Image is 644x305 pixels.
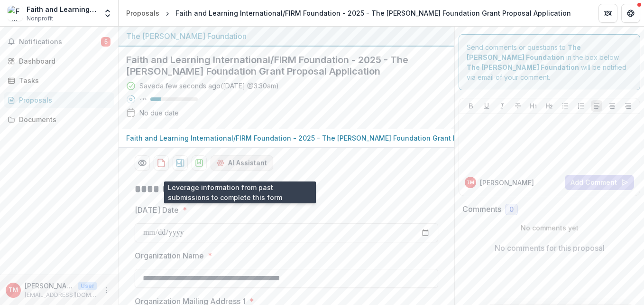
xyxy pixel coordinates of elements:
[459,34,640,90] div: Send comments or questions to in the box below. will be notified via email of your comment.
[101,285,112,296] button: More
[101,37,110,47] span: 5
[9,287,18,293] div: Tarcisio Magurupira
[591,100,602,112] button: Align Left
[78,282,97,290] p: User
[4,53,114,69] a: Dashboard
[192,155,207,171] button: download-proposal
[139,81,279,91] div: Saved a few seconds ago ( [DATE] @ 3:30am )
[543,100,555,112] button: Heading 2
[126,30,447,42] div: The [PERSON_NAME] Foundation
[19,38,101,46] span: Notifications
[126,133,522,143] p: Faith and Learning International/FIRM Foundation - 2025 - The [PERSON_NAME] Foundation Grant Prop...
[19,95,107,105] div: Proposals
[622,100,634,112] button: Align Right
[598,4,617,23] button: Partners
[495,242,605,254] p: No comments for this proposal
[173,155,188,171] button: download-proposal
[465,100,477,112] button: Bold
[509,206,514,214] span: 0
[4,112,114,127] a: Documents
[467,180,474,185] div: Tarcisio Magurupira
[139,96,147,103] p: 23 %
[4,92,114,108] a: Proposals
[135,204,179,216] p: [DATE] Date
[154,155,169,171] button: download-proposal
[528,100,539,112] button: Heading 1
[135,250,204,261] p: Organization Name
[211,155,273,171] button: AI Assistant
[462,205,501,214] h2: Comments
[139,108,179,118] div: No due date
[19,56,107,66] div: Dashboard
[575,100,587,112] button: Ordered List
[122,6,575,20] nav: breadcrumb
[175,8,571,18] div: Faith and Learning International/FIRM Foundation - 2025 - The [PERSON_NAME] Foundation Grant Prop...
[4,34,114,49] button: Notifications5
[4,73,114,88] a: Tasks
[19,76,107,86] div: Tasks
[512,100,524,112] button: Strike
[101,4,114,23] button: Open entity switcher
[497,100,508,112] button: Italicize
[135,155,150,171] button: Preview 030bed8c-05f8-4d66-9d57-7e57869441f9-0.pdf
[122,6,163,20] a: Proposals
[27,4,97,14] div: Faith and Learning International/FIRM Foundation
[19,114,107,124] div: Documents
[25,281,74,291] p: [PERSON_NAME]
[462,223,636,233] p: No comments yet
[27,14,53,23] span: Nonprofit
[467,63,579,71] strong: The [PERSON_NAME] Foundation
[621,4,640,23] button: Get Help
[560,100,571,112] button: Bullet List
[565,175,634,190] button: Add Comment
[8,6,23,21] img: Faith and Learning International/FIRM Foundation
[126,8,159,18] div: Proposals
[25,291,97,299] p: [EMAIL_ADDRESS][DOMAIN_NAME]
[481,100,492,112] button: Underline
[480,178,534,188] p: [PERSON_NAME]
[126,54,432,77] h2: Faith and Learning International/FIRM Foundation - 2025 - The [PERSON_NAME] Foundation Grant Prop...
[607,100,618,112] button: Align Center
